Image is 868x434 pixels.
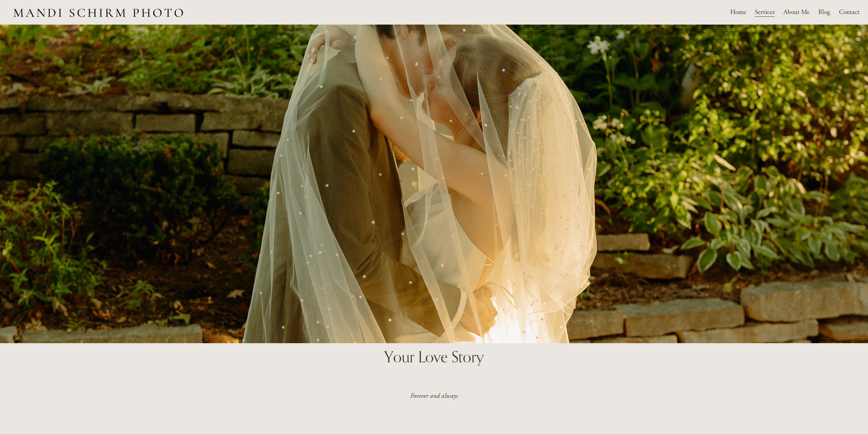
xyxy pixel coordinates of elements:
[410,392,458,400] em: Forever and always
[755,7,775,18] span: Services
[755,6,775,18] a: folder dropdown
[839,6,859,18] a: Contact
[730,6,746,18] a: Home
[9,1,188,24] img: Des Moines Wedding Photographer - Mandi Schirm Photo
[178,347,689,367] h2: Your Love Story
[818,6,830,18] a: Blog
[783,6,810,18] a: About Me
